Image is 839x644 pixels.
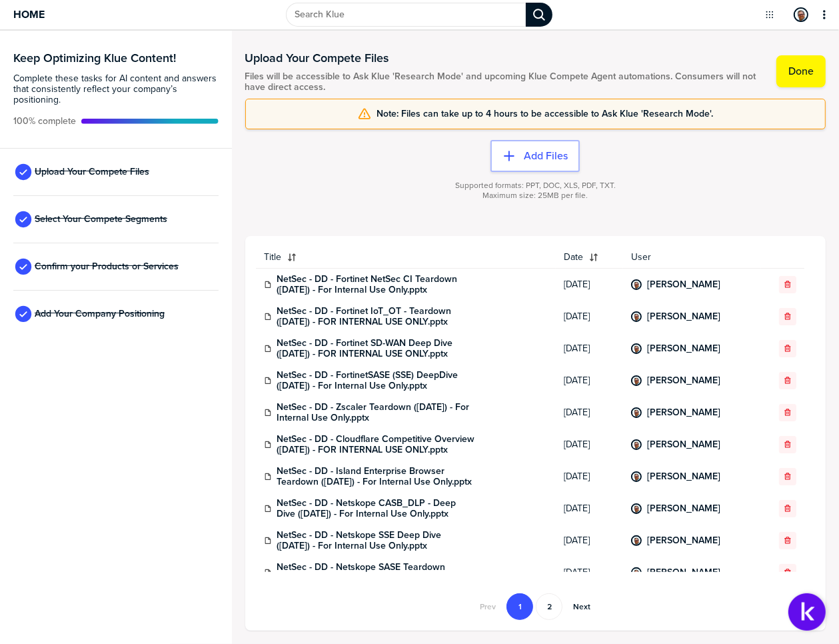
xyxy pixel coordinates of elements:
span: Date [564,252,583,263]
img: 3f52aea00f59351d4b34b17d24a3c45a-sml.png [632,377,640,385]
input: Search Klue [286,3,526,27]
button: Go to page 2 [536,593,562,620]
div: Dan Wohlgemuth [631,279,642,290]
span: Title [264,252,281,263]
div: Dan Wohlgemuth [631,311,642,322]
div: Dan Wohlgemuth [794,7,808,22]
img: 3f52aea00f59351d4b34b17d24a3c45a-sml.png [632,409,640,417]
span: [DATE] [564,439,615,450]
span: Files will be accessible to Ask Klue 'Research Mode' and upcoming Klue Compete Agent automations.... [245,71,763,93]
nav: Pagination Navigation [470,593,600,620]
span: Note: Files can take up to 4 hours to be accessible to Ask Klue 'Research Mode'. [377,109,713,119]
a: [PERSON_NAME] [647,343,720,354]
span: [DATE] [564,407,615,418]
div: Dan Wohlgemuth [631,375,642,386]
div: Search Klue [526,3,552,27]
span: Upload Your Compete Files [35,167,149,177]
a: [PERSON_NAME] [647,311,720,322]
span: Add Your Company Positioning [35,309,165,319]
span: [DATE] [564,567,615,578]
a: [PERSON_NAME] [647,567,720,578]
img: 3f52aea00f59351d4b34b17d24a3c45a-sml.png [632,441,640,449]
span: Maximum size: 25MB per file. [482,191,588,201]
img: 3f52aea00f59351d4b34b17d24a3c45a-sml.png [632,313,640,321]
label: Add Files [524,149,568,163]
button: Go to previous page [472,593,504,620]
div: Dan Wohlgemuth [631,439,642,450]
a: NetSec - DD - Netskope SASE Teardown ([DATE]) - For Internal Use Only.pptx [277,562,477,583]
a: NetSec - DD - Cloudflare Competitive Overview ([DATE]) - FOR INTERNAL USE ONLY.pptx [277,434,477,455]
a: [PERSON_NAME] [647,407,720,418]
div: Dan Wohlgemuth [631,535,642,546]
span: Complete these tasks for AI content and answers that consistently reflect your company’s position... [13,73,219,105]
button: Title [256,247,556,268]
span: Select Your Compete Segments [35,214,167,225]
h1: Upload Your Compete Files [245,50,763,66]
div: Dan Wohlgemuth [631,503,642,514]
img: 3f52aea00f59351d4b34b17d24a3c45a-sml.png [632,345,640,353]
a: NetSec - DD - Zscaler Teardown ([DATE]) - For Internal Use Only.pptx [277,402,477,423]
span: Confirm your Products or Services [35,261,179,272]
a: NetSec - DD - FortinetSASE (SSE) DeepDive ([DATE]) - For Internal Use Only.pptx [277,370,477,391]
img: 3f52aea00f59351d4b34b17d24a3c45a-sml.png [632,537,640,545]
div: Dan Wohlgemuth [631,567,642,578]
a: [PERSON_NAME] [647,471,720,482]
a: NetSec - DD - Fortinet SD-WAN Deep Dive ([DATE]) - FOR INTERNAL USE ONLY.pptx [277,338,477,359]
span: [DATE] [564,311,615,322]
button: Open Support Center [788,593,826,631]
a: NetSec - DD - Netskope CASB_DLP - Deep Dive ([DATE]) - For Internal Use Only.pptx [277,498,477,519]
button: Add Files [490,140,580,172]
span: [DATE] [564,375,615,386]
span: [DATE] [564,343,615,354]
span: [DATE] [564,279,615,290]
a: NetSec - DD - Fortinet IoT_OT - Teardown ([DATE]) - FOR INTERNAL USE ONLY.pptx [277,306,477,327]
a: NetSec - DD - Netskope SSE Deep Dive ([DATE]) - For Internal Use Only.pptx [277,530,477,551]
button: Done [776,55,826,87]
a: [PERSON_NAME] [647,503,720,514]
button: Open Drop [763,8,776,21]
a: [PERSON_NAME] [647,375,720,386]
button: Date [556,247,623,268]
span: [DATE] [564,535,615,546]
a: NetSec - DD - Fortinet NetSec CI Teardown ([DATE]) - For Internal Use Only.pptx [277,274,477,295]
img: 3f52aea00f59351d4b34b17d24a3c45a-sml.png [632,569,640,577]
a: NetSec - DD - Island Enterprise Browser Teardown ([DATE]) - For Internal Use Only.pptx [277,466,477,487]
img: 3f52aea00f59351d4b34b17d24a3c45a-sml.png [632,281,640,289]
div: Dan Wohlgemuth [631,407,642,418]
img: 3f52aea00f59351d4b34b17d24a3c45a-sml.png [795,9,807,21]
img: 3f52aea00f59351d4b34b17d24a3c45a-sml.png [632,505,640,513]
span: Active [13,116,76,127]
span: Home [13,9,45,20]
a: [PERSON_NAME] [647,535,720,546]
a: [PERSON_NAME] [647,439,720,450]
span: Supported formats: PPT, DOC, XLS, PDF, TXT. [455,181,616,191]
button: Go to next page [565,593,598,620]
a: Edit Profile [792,6,810,23]
h3: Keep Optimizing Klue Content! [13,52,219,64]
img: 3f52aea00f59351d4b34b17d24a3c45a-sml.png [632,473,640,481]
div: Dan Wohlgemuth [631,343,642,354]
span: [DATE] [564,471,615,482]
div: Dan Wohlgemuth [631,471,642,482]
label: Done [788,65,814,78]
span: [DATE] [564,503,615,514]
a: [PERSON_NAME] [647,279,720,290]
span: User [631,252,753,263]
